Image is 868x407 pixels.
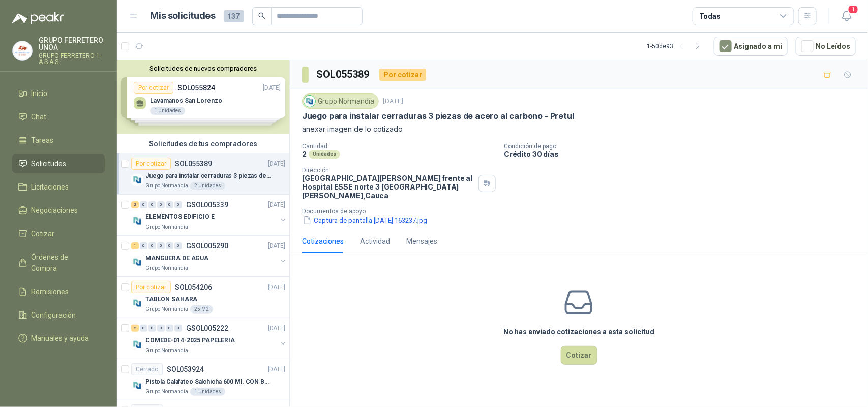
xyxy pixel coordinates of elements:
[131,240,287,272] a: 1 0 0 0 0 0 GSOL005290[DATE] Company LogoMANGUERA DE AGUAGrupo Normandía
[309,150,340,159] div: Unidades
[190,388,225,396] div: 1 Unidades
[304,96,315,107] img: Company Logo
[503,326,654,337] h3: No has enviado cotizaciones a esta solicitud
[12,107,105,127] a: Chat
[131,158,171,170] div: Por cotizar
[174,201,182,208] div: 0
[140,201,147,208] div: 0
[145,388,188,396] p: Grupo Normandía
[145,336,235,346] p: COMEDE-014-2025 PAPELERIA
[258,12,265,19] span: search
[131,380,143,392] img: Company Logo
[302,150,307,159] p: 2
[504,143,864,150] p: Condición de pago
[32,228,55,239] span: Cotizar
[32,286,69,297] span: Remisiones
[561,346,597,365] button: Cotizar
[131,322,287,355] a: 2 0 0 0 0 0 GSOL005222[DATE] Company LogoCOMEDE-014-2025 PAPELERIAGrupo Normandía
[268,241,285,251] p: [DATE]
[317,67,371,82] h3: SOL055389
[13,41,32,60] img: Company Logo
[117,277,289,318] a: Por cotizarSOL054206[DATE] Company LogoTABLON SAHARAGrupo Normandía25 M2
[699,11,721,22] div: Todas
[268,324,285,333] p: [DATE]
[145,295,197,304] p: TABLON SAHARA
[12,247,105,278] a: Órdenes de Compra
[157,242,165,249] div: 0
[12,154,105,173] a: Solicitudes
[32,205,78,216] span: Negociaciones
[302,167,474,174] p: Dirección
[848,5,859,14] span: 1
[12,12,64,24] img: Logo peakr
[131,174,143,186] img: Company Logo
[406,236,437,247] div: Mensajes
[117,359,289,400] a: CerradoSOL053924[DATE] Company LogoPistola Calafateo Salchicha 600 Ml. CON BOQUILLAGrupo Normandí...
[145,264,188,272] p: Grupo Normandía
[145,377,272,387] p: Pistola Calafateo Salchicha 600 Ml. CON BOQUILLA
[166,201,173,208] div: 0
[117,60,289,134] div: Solicitudes de nuevos compradoresPor cotizarSOL055824[DATE] Lavamanos San Lorenzo1 UnidadesPor co...
[268,365,285,374] p: [DATE]
[39,37,105,51] p: GRUPO FERRETERO UNOA
[166,325,173,332] div: 0
[32,252,95,274] span: Órdenes de Compra
[302,111,574,121] p: Juego para instalar cerraduras 3 piezas de acero al carbono - Pretul
[224,10,244,22] span: 137
[148,242,156,249] div: 0
[117,134,289,153] div: Solicitudes de tus compradores
[145,305,188,314] p: Grupo Normandía
[12,282,105,301] a: Remisiones
[131,281,171,293] div: Por cotizar
[32,111,47,122] span: Chat
[360,236,390,247] div: Actividad
[302,93,379,109] div: Grupo Normandía
[302,174,474,200] p: [GEOGRAPHIC_DATA][PERSON_NAME] frente al Hospital ESSE norte 3 [GEOGRAPHIC_DATA][PERSON_NAME] , C...
[175,160,212,167] p: SOL055389
[504,150,864,159] p: Crédito 30 días
[174,242,182,249] div: 0
[837,7,856,25] button: 1
[12,224,105,243] a: Cotizar
[131,242,139,249] div: 1
[32,309,76,321] span: Configuración
[131,256,143,268] img: Company Logo
[647,38,706,54] div: 1 - 50 de 93
[12,329,105,348] a: Manuales y ayuda
[12,177,105,197] a: Licitaciones
[131,297,143,309] img: Company Logo
[140,242,147,249] div: 0
[302,123,856,135] p: anexar imagen de lo cotizado
[117,153,289,195] a: Por cotizarSOL055389[DATE] Company LogoJuego para instalar cerraduras 3 piezas de acero al carbon...
[166,242,173,249] div: 0
[32,135,54,146] span: Tareas
[145,171,272,181] p: Juego para instalar cerraduras 3 piezas de acero al carbono - Pretul
[302,208,864,215] p: Documentos de apoyo
[268,283,285,292] p: [DATE]
[174,325,182,332] div: 0
[175,284,212,291] p: SOL054206
[12,305,105,325] a: Configuración
[190,182,225,190] div: 2 Unidades
[145,212,215,222] p: ELEMENTOS EDIFICIO E
[157,325,165,332] div: 0
[714,37,788,56] button: Asignado a mi
[12,131,105,150] a: Tareas
[186,325,228,332] p: GSOL005222
[145,223,188,231] p: Grupo Normandía
[145,347,188,355] p: Grupo Normandía
[151,9,216,23] h1: Mis solicitudes
[302,236,344,247] div: Cotizaciones
[190,305,213,314] div: 25 M2
[379,69,426,81] div: Por cotizar
[12,84,105,103] a: Inicio
[383,97,403,106] p: [DATE]
[131,201,139,208] div: 2
[131,338,143,351] img: Company Logo
[32,88,48,99] span: Inicio
[39,53,105,65] p: GRUPO FERRETERO 1-A S.A.S.
[145,182,188,190] p: Grupo Normandía
[32,158,67,169] span: Solicitudes
[167,366,204,373] p: SOL053924
[32,181,69,193] span: Licitaciones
